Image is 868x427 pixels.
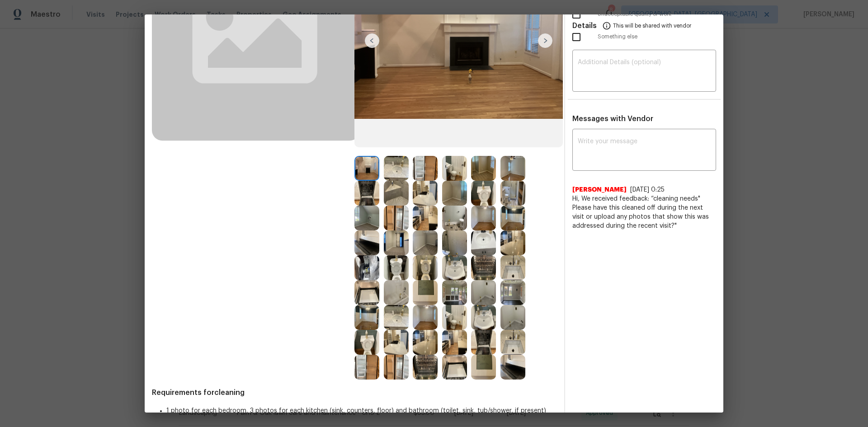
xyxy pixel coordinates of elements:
[572,14,597,36] span: Details
[152,388,557,397] span: Requirements for cleaning
[630,187,665,193] span: [DATE] 0:25
[565,26,723,48] div: Something else
[572,185,627,194] span: [PERSON_NAME]
[365,33,379,48] img: left-chevron-button-url
[572,115,653,122] span: Messages with Vendor
[572,194,716,230] span: Hi, We received feedback: “cleaning needs" Please have this cleaned off during the next visit or ...
[538,33,552,48] img: right-chevron-button-url
[598,33,716,41] span: Something else
[166,406,557,415] li: 1 photo for each bedroom, 3 photos for each kitchen (sink, counters, floor) and bathroom (toilet,...
[613,14,691,36] span: This will be shared with vendor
